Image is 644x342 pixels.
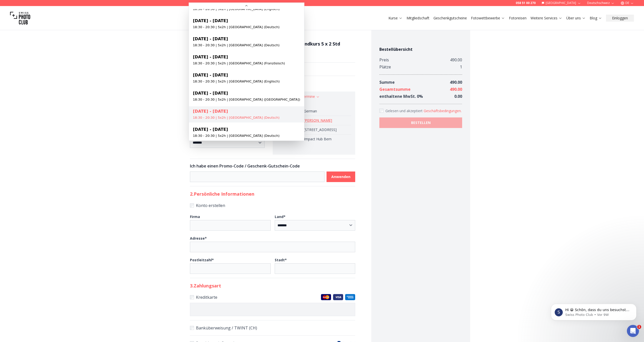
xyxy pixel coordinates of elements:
iframe: Intercom notifications Nachricht [543,293,644,328]
span: [DATE] - [DATE] [193,73,228,77]
small: 18:30 - 20:30 | 5x2h | [GEOGRAPHIC_DATA] (Deutsch) [193,43,280,47]
span: [DATE] - [DATE] [193,91,228,96]
span: [DATE] - [DATE] [193,36,228,41]
small: 18:30 - 20:30 | 5x2h | [GEOGRAPHIC_DATA] (Deutsch) [193,25,280,29]
small: 18:30 - 20:30 | 5x2h | [GEOGRAPHIC_DATA] ([GEOGRAPHIC_DATA]) [193,98,300,101]
small: 18:30 - 20:30 | 5x2h | [GEOGRAPHIC_DATA] (Englisch) [193,7,280,11]
small: 18:30 - 20:30 | 5x2h | [GEOGRAPHIC_DATA] (Deutsch) [193,134,280,138]
small: 18:30 - 20:30 | 5x2h | [GEOGRAPHIC_DATA] (Englisch) [193,79,280,83]
span: [DATE] - [DATE] [193,18,228,23]
span: [DATE] - [DATE] [193,55,228,59]
span: 1 [637,325,641,329]
span: [DATE] - [DATE] [193,109,228,114]
iframe: Intercom live chat [627,325,639,337]
span: [DATE] - [DATE] [193,127,228,132]
small: 18:30 - 20:30 | 5x2h | [GEOGRAPHIC_DATA] (Französisch) [193,61,285,65]
small: 18:30 - 20:30 | 5x2h | [GEOGRAPHIC_DATA] (Deutsch) [193,116,280,119]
